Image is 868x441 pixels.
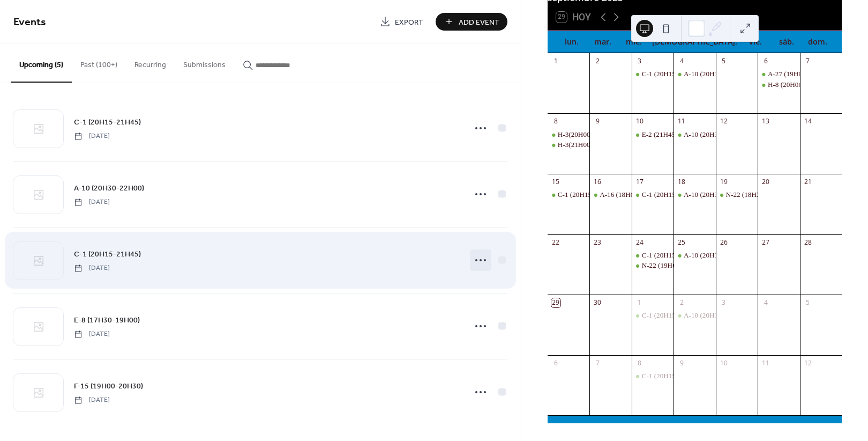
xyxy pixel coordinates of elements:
[803,178,812,187] div: 21
[372,13,431,31] a: Export
[558,130,614,139] div: H-3(20H00-21H00)
[642,371,700,381] div: C-1 (20H15-21H45)
[556,31,587,53] div: lun.
[758,80,799,90] div: H-8 (20H00-21H00)
[632,69,674,79] div: C-1 (20H15-21H45)
[684,130,745,139] div: A-10 (20H30-22H00)
[719,238,728,247] div: 26
[74,248,141,260] a: C-1 (20H15-21H45)
[716,190,758,200] div: N-22 (18H30-20H30)
[593,56,602,65] div: 2
[13,12,46,33] span: Events
[600,190,661,200] div: A-16 (18H00-19H00)
[642,130,699,139] div: E-2 (21H45-22H45)
[551,238,560,247] div: 22
[635,238,644,247] div: 24
[674,251,715,260] div: A-10 (20H30-22H00)
[551,358,560,367] div: 6
[635,117,644,126] div: 10
[558,140,614,150] div: H-3(21H00-22H00)
[618,31,649,53] div: mié.
[719,56,728,65] div: 5
[74,263,110,273] span: [DATE]
[803,238,812,247] div: 28
[677,358,686,367] div: 9
[459,17,499,28] span: Add Event
[74,381,143,392] span: F-15 (19H00-20H30)
[74,249,141,260] span: C-1 (20H15-21H45)
[803,56,812,65] div: 7
[642,190,700,200] div: C-1 (20H15-21H45)
[587,31,618,53] div: mar.
[593,298,602,307] div: 30
[74,182,144,194] a: A-10 (20H30-22H00)
[632,130,674,139] div: E-2 (21H45-22H45)
[674,311,715,320] div: A-10 (20H30-22H00)
[768,69,829,79] div: A-27 (19H00-20H00)
[719,298,728,307] div: 3
[551,56,560,65] div: 1
[635,56,644,65] div: 3
[74,315,140,326] span: E-8 (17H30-19H00)
[74,116,141,128] a: C-1 (20H15-21H45)
[803,298,812,307] div: 5
[761,298,770,307] div: 4
[802,31,833,53] div: dom.
[677,298,686,307] div: 2
[126,43,175,82] button: Recurring
[74,183,144,194] span: A-10 (20H30-22H00)
[803,358,812,367] div: 12
[719,358,728,367] div: 10
[74,197,110,207] span: [DATE]
[632,311,674,320] div: C-1 (20H15-21H45)
[551,298,560,307] div: 29
[758,69,799,79] div: A-27 (19H00-20H00)
[74,395,110,405] span: [DATE]
[677,178,686,187] div: 18
[719,117,728,126] div: 12
[677,56,686,65] div: 4
[771,31,802,53] div: sáb.
[635,358,644,367] div: 8
[642,69,700,79] div: C-1 (20H15-21H45)
[740,31,771,53] div: vie.
[761,238,770,247] div: 27
[761,178,770,187] div: 20
[761,358,770,367] div: 11
[632,251,674,260] div: C-1 (20H15-21H45)
[558,190,616,200] div: C-1 (20H15-21H45)
[635,178,644,187] div: 17
[548,190,589,200] div: C-1 (20H15-21H45)
[589,190,631,200] div: A-16 (18H00-19H00)
[674,69,715,79] div: A-10 (20H30-22H00)
[74,131,110,141] span: [DATE]
[11,43,72,83] button: Upcoming (5)
[74,314,140,326] a: E-8 (17H30-19H00)
[74,380,143,392] a: F-15 (19H00-20H30)
[684,69,745,79] div: A-10 (20H30-22H00)
[436,13,507,31] button: Add Event
[632,261,674,270] div: N-22 (19H00-20H00)
[642,311,700,320] div: C-1 (20H15-21H45)
[635,298,644,307] div: 1
[642,261,704,270] div: N-22 (19H00-20H00)
[632,371,674,381] div: C-1 (20H15-21H45)
[719,178,728,187] div: 19
[761,117,770,126] div: 13
[684,190,745,200] div: A-10 (20H30-22H00)
[632,190,674,200] div: C-1 (20H15-21H45)
[551,117,560,126] div: 8
[395,17,423,28] span: Export
[684,311,745,320] div: A-10 (20H30-22H00)
[74,117,141,128] span: C-1 (20H15-21H45)
[684,251,745,260] div: A-10 (20H30-22H00)
[548,130,589,139] div: H-3(20H00-21H00)
[725,190,787,200] div: N-22 (18H30-20H30)
[649,31,740,53] div: [DEMOGRAPHIC_DATA].
[642,251,700,260] div: C-1 (20H15-21H45)
[803,117,812,126] div: 14
[74,329,110,339] span: [DATE]
[72,43,126,82] button: Past (100+)
[674,190,715,200] div: A-10 (20H30-22H00)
